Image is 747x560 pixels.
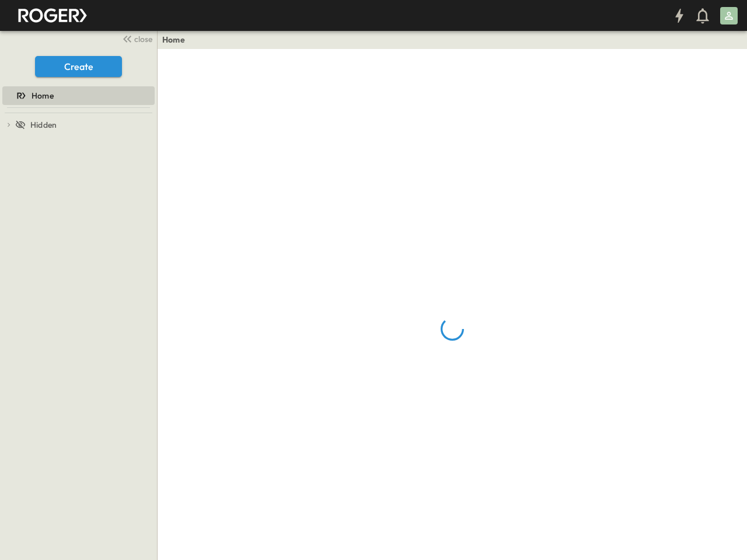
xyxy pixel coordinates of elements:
[30,119,57,131] span: Hidden
[134,33,152,45] span: close
[32,90,54,101] span: Home
[162,34,185,45] a: Home
[162,34,192,45] nav: breadcrumbs
[2,87,152,104] a: Home
[35,56,122,77] button: Create
[117,30,155,47] button: close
